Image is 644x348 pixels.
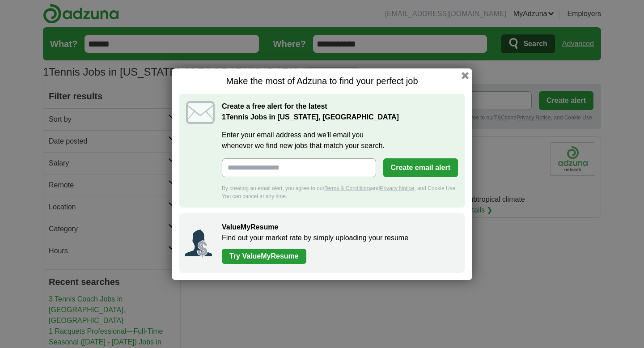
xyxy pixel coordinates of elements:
strong: Tennis Jobs in [US_STATE], [GEOGRAPHIC_DATA] [222,113,399,121]
label: Enter your email address and we'll email you whenever we find new jobs that match your search. [222,130,458,151]
h2: Create a free alert for the latest [222,101,458,123]
a: Terms & Conditions [324,185,371,191]
div: By creating an email alert, you agree to our and , and Cookie Use. You can cancel at any time. [222,184,458,200]
a: Try ValueMyResume [222,249,306,264]
p: Find out your market rate by simply uploading your resume [222,233,456,243]
button: Create email alert [383,158,458,177]
h1: Make the most of Adzuna to find your perfect job [179,76,465,87]
h2: ValueMyResume [222,222,456,233]
a: Privacy Notice [380,185,415,191]
span: 1 [222,112,226,123]
img: icon_email.svg [186,101,215,124]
